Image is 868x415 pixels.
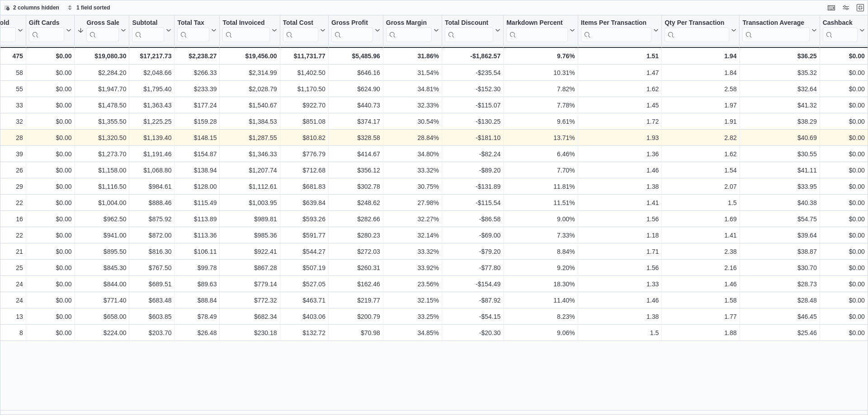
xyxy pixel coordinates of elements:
div: Total Cost [283,19,318,28]
div: $0.00 [823,181,865,192]
span: 2 columns hidden [13,4,59,11]
div: -$235.54 [445,67,500,78]
div: -$152.30 [445,84,500,94]
div: $507.19 [283,262,325,273]
div: $33.95 [743,181,817,192]
div: $403.06 [283,311,325,322]
div: Total Discount [445,19,493,42]
div: 32.27% [386,214,439,224]
div: $0.00 [823,116,865,127]
div: Gross Margin [386,19,432,28]
div: $1,795.40 [132,84,171,94]
div: $0.00 [823,262,865,273]
div: $683.48 [132,295,171,306]
div: $0.00 [29,165,72,176]
div: 1.69 [665,214,736,224]
div: 1.94 [665,51,736,61]
div: $624.90 [331,84,380,94]
div: 28.84% [386,132,439,143]
button: Gross Sales [77,19,126,42]
div: 32.33% [386,100,439,111]
div: 1.47 [581,67,659,78]
div: $1,402.50 [283,67,325,78]
div: Gift Card Sales [29,19,65,42]
div: $1,478.50 [78,100,127,111]
div: -$54.15 [445,311,500,322]
div: -$115.07 [445,100,500,111]
div: $88.84 [177,295,217,306]
div: $985.36 [222,230,277,241]
div: Gross Profit [331,19,373,28]
div: $593.26 [283,214,325,224]
div: $772.32 [222,295,277,306]
div: $1,116.50 [78,181,127,192]
div: 7.70% [506,165,575,176]
div: $0.00 [29,311,72,322]
div: $0.00 [29,116,72,127]
div: Gross Sales [86,19,119,42]
div: $138.94 [177,165,217,176]
div: $872.00 [132,230,171,241]
div: 13.71% [506,132,575,143]
div: Transaction Average [742,19,809,42]
button: Cashback [823,19,865,42]
div: $0.00 [823,197,865,208]
div: 1.93 [581,132,659,143]
div: Markdown Percent [506,19,567,28]
div: $11,731.77 [283,51,325,61]
div: 9.76% [506,51,575,61]
div: $844.00 [78,279,127,289]
div: $1,004.00 [78,197,127,208]
div: $962.50 [78,214,127,224]
div: $767.50 [132,262,171,273]
div: $374.17 [331,116,380,127]
div: $162.46 [331,279,380,289]
div: 27.98% [386,197,439,208]
div: -$131.89 [445,181,500,192]
div: $148.15 [177,132,217,143]
div: $1,207.74 [222,165,277,176]
div: $0.00 [29,246,72,257]
div: $28.73 [743,279,817,289]
div: $260.31 [331,262,380,273]
div: $89.63 [177,279,217,289]
div: 1.46 [665,279,736,289]
button: Total Invoiced [222,19,277,42]
div: $113.36 [177,230,217,241]
div: -$89.20 [445,165,500,176]
div: 1.46 [581,295,659,306]
div: $0.00 [823,84,865,94]
div: $0.00 [823,132,865,143]
div: $0.00 [29,67,72,78]
button: Subtotal [132,19,171,42]
div: 1.46 [581,165,659,176]
div: $1,273.70 [78,149,127,159]
div: 1.41 [665,230,736,241]
div: 7.82% [506,84,575,94]
div: $41.11 [743,165,817,176]
div: Cashback [823,19,858,28]
div: $266.33 [177,67,217,78]
div: $875.92 [132,214,171,224]
div: $113.89 [177,214,217,224]
button: Markdown Percent [506,19,575,42]
div: $154.87 [177,149,217,159]
div: Markdown Percent [506,19,567,42]
div: 9.00% [506,214,575,224]
div: $106.11 [177,246,217,257]
div: 1.62 [581,84,659,94]
div: $0.00 [29,197,72,208]
div: 32.15% [386,295,439,306]
div: Total Tax [177,19,209,28]
div: Qty Per Transaction [665,19,729,42]
div: $1,191.46 [132,149,171,159]
div: $771.40 [78,295,127,306]
button: Keyboard shortcuts [826,2,837,13]
div: $36.25 [742,51,816,61]
div: $1,225.25 [132,116,171,127]
div: 1.41 [581,197,659,208]
div: Items Per Transaction [581,19,652,28]
button: Total Tax [177,19,217,42]
div: 30.75% [386,181,439,192]
div: Total Invoiced [222,19,269,42]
